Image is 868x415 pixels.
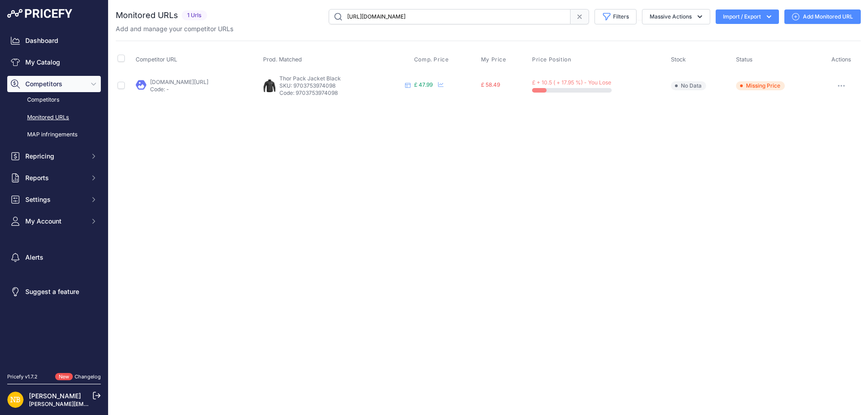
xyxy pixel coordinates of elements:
[263,56,302,63] span: Prod. Matched
[7,127,101,143] a: MAP infringements
[831,56,851,63] span: Actions
[532,79,611,86] span: £ + 10.5 ( + 17.95 %) - You Lose
[7,249,101,266] a: Alerts
[7,9,72,18] img: Pricefy Logo
[55,373,73,381] span: New
[594,9,637,24] button: Filters
[414,56,449,63] span: Comp. Price
[25,173,85,182] span: Reports
[532,56,571,63] span: Price Position
[136,56,177,63] span: Competitor URL
[532,56,573,63] button: Price Position
[7,148,101,164] button: Repricing
[279,89,401,97] p: Code: 9703753974098
[7,33,101,362] nav: Sidebar
[481,56,506,63] span: My Price
[7,191,101,208] button: Settings
[671,81,706,90] span: No Data
[150,79,208,85] a: [DOMAIN_NAME][URL]
[279,82,401,89] p: SKU: 9703753974098
[642,9,710,24] button: Massive Actions
[25,195,85,204] span: Settings
[7,76,101,92] button: Competitors
[784,9,861,24] a: Add Monitored URL
[29,392,81,400] a: [PERSON_NAME]
[414,56,451,63] button: Comp. Price
[29,401,168,407] a: [PERSON_NAME][EMAIL_ADDRESS][DOMAIN_NAME]
[329,9,571,24] input: Search
[25,217,85,226] span: My Account
[150,86,208,93] p: Code: -
[182,10,207,21] span: 1 Urls
[7,213,101,229] button: My Account
[481,56,508,63] button: My Price
[116,9,178,22] h2: Monitored URLs
[25,152,85,161] span: Repricing
[7,54,101,70] a: My Catalog
[7,170,101,186] button: Reports
[736,56,753,63] span: Status
[75,373,101,380] a: Changelog
[25,79,85,89] span: Competitors
[7,373,38,381] div: Pricefy v1.7.2
[7,284,101,300] a: Suggest a feature
[116,24,233,33] p: Add and manage your competitor URLs
[736,81,785,90] span: Missing Price
[7,110,101,126] a: Monitored URLs
[716,9,779,24] button: Import / Export
[481,81,500,88] span: £ 58.49
[279,75,341,82] span: Thor Pack Jacket Black
[7,92,101,108] a: Competitors
[7,33,101,49] a: Dashboard
[671,56,686,63] span: Stock
[414,81,433,88] span: £ 47.99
